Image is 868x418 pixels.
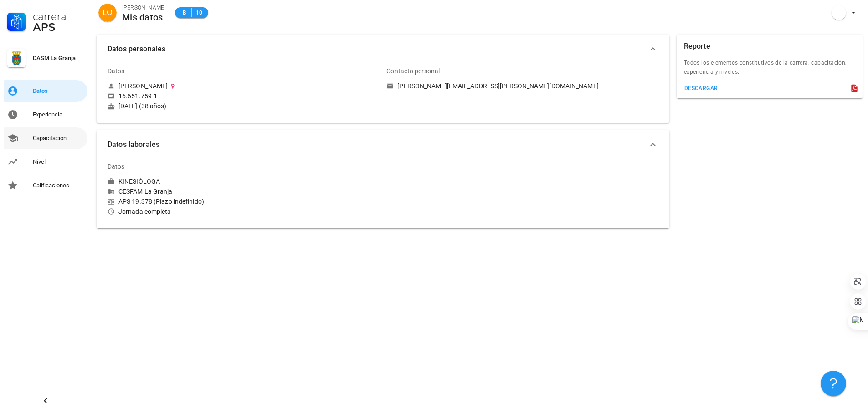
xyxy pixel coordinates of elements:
[684,35,710,58] div: Reporte
[103,4,112,22] span: LO
[33,135,84,142] div: Capacitación
[195,8,203,17] span: 10
[108,102,379,110] div: [DATE] (38 años)
[4,80,87,102] a: Datos
[122,3,166,12] div: [PERSON_NAME]
[108,156,125,177] div: Datos
[33,11,84,22] div: Carrera
[4,104,87,126] a: Experiencia
[180,8,188,17] span: B
[4,127,87,149] a: Capacitación
[680,82,722,95] button: descargar
[4,175,87,196] a: Calificaciones
[386,82,658,90] a: [PERSON_NAME][EMAIL_ADDRESS][PERSON_NAME][DOMAIN_NAME]
[97,35,669,64] button: Datos personales
[33,87,84,95] div: Datos
[108,138,647,151] span: Datos laborales
[108,197,379,206] div: APS 19.378 (Plazo indefinido)
[677,58,863,82] div: Todos los elementos constitutivos de la carrera; capacitación, experiencia y niveles.
[684,85,718,91] div: descargar
[832,5,846,20] div: avatar
[98,4,117,22] div: avatar
[33,182,84,189] div: Calificaciones
[97,130,669,159] button: Datos laborales
[33,55,84,62] div: DASM La Granja
[108,43,647,55] span: Datos personales
[397,82,598,90] div: [PERSON_NAME][EMAIL_ADDRESS][PERSON_NAME][DOMAIN_NAME]
[118,82,168,90] div: [PERSON_NAME]
[118,177,160,186] div: KINESIÓLOGA
[386,60,440,82] div: Contacto personal
[108,207,379,216] div: Jornada completa
[4,151,87,173] a: Nivel
[33,22,84,33] div: APS
[122,12,166,22] div: Mis datos
[108,187,379,196] div: CESFAM La Granja
[118,92,157,100] div: 16.651.759-1
[33,111,84,118] div: Experiencia
[33,158,84,166] div: Nivel
[108,60,125,82] div: Datos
